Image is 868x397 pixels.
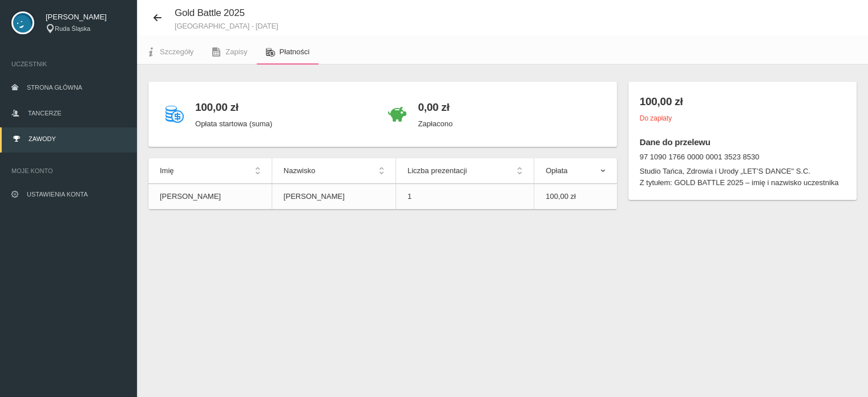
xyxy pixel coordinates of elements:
[225,47,247,56] span: Zapisy
[160,47,193,56] span: Szczegóły
[11,58,126,70] span: Uczestnik
[11,11,34,34] img: svg
[272,184,395,210] td: [PERSON_NAME]
[148,158,272,184] th: Imię
[195,99,272,115] h4: 100,00 zł
[640,114,672,122] small: Do zapłaty
[46,11,126,23] span: [PERSON_NAME]
[46,24,126,34] div: Ruda Śląska
[27,191,88,198] span: Ustawienia konta
[137,39,203,65] a: Szczegóły
[257,39,319,65] a: Płatności
[395,184,534,210] td: 1
[395,158,534,184] th: Liczba prezentacji
[11,165,126,177] span: Moje konto
[418,99,453,115] h4: 0,00 zł
[272,158,395,184] th: Nazwisko
[175,7,245,18] span: Gold Battle 2025
[534,184,617,210] td: 100,00 zł
[418,118,453,130] p: Zapłacono
[640,166,845,177] dd: Studio Tańca, Zdrowia i Urody „LET’S DANCE" S.C.
[640,135,845,149] h6: Dane do przelewu
[27,84,82,91] span: Strona główna
[640,93,845,110] h4: 100,00 zł
[640,177,845,189] dd: Z tytułem: GOLD BATTLE 2025 – imię i nazwisko uczestnika
[29,135,56,142] span: Zawody
[280,47,310,56] span: Płatności
[175,22,278,30] small: [GEOGRAPHIC_DATA] - [DATE]
[640,151,845,163] dt: 97 1090 1766 0000 0001 3523 8530
[28,110,61,117] span: Tancerze
[203,39,256,65] a: Zapisy
[195,118,272,130] p: Opłata startowa (suma)
[148,184,272,210] td: [PERSON_NAME]
[534,158,617,184] th: Opłata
